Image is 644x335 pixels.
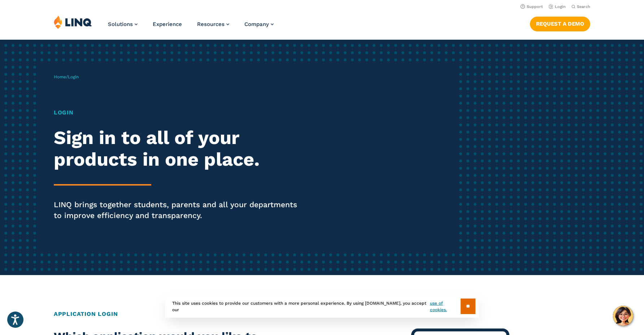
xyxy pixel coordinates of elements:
[165,295,479,318] div: This site uses cookies to provide our customers with a more personal experience. By using [DOMAIN...
[244,21,274,27] a: Company
[530,15,590,31] nav: Button Navigation
[153,21,182,27] a: Experience
[54,199,302,221] p: LINQ brings together students, parents and all your departments to improve efficiency and transpa...
[244,21,269,27] span: Company
[197,21,229,27] a: Resources
[68,74,79,79] span: Login
[54,74,79,79] span: /
[197,21,225,27] span: Resources
[54,74,66,79] a: Home
[613,306,633,326] button: Hello, have a question? Let’s chat.
[577,4,590,9] span: Search
[521,4,543,9] a: Support
[108,21,133,27] span: Solutions
[571,4,590,9] button: Open Search Bar
[54,108,302,117] h1: Login
[108,21,138,27] a: Solutions
[108,15,274,39] nav: Primary Navigation
[430,300,461,313] a: use of cookies.
[549,4,566,9] a: Login
[54,15,92,29] img: LINQ | K‑12 Software
[530,17,590,31] a: Request a Demo
[54,127,302,170] h2: Sign in to all of your products in one place.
